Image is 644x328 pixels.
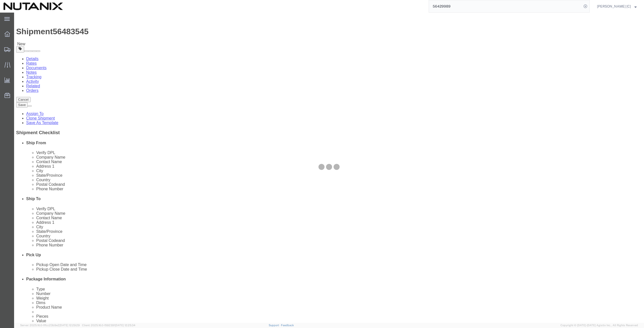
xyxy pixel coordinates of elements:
[4,3,63,10] img: logo
[115,324,135,327] span: [DATE] 12:25:34
[281,324,294,327] a: Feedback
[59,324,80,327] span: [DATE] 12:29:29
[20,324,80,327] span: Server: 2025.16.0-1ffcc23b9e2
[269,324,281,327] a: Support
[82,324,135,327] span: Client: 2025.16.0-1592391
[597,4,631,9] span: Arthur Campos [C]
[560,323,638,327] span: Copyright © [DATE]-[DATE] Agistix Inc., All Rights Reserved
[597,3,637,9] button: [PERSON_NAME] [C]
[429,0,582,12] input: Search for shipment number, reference number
